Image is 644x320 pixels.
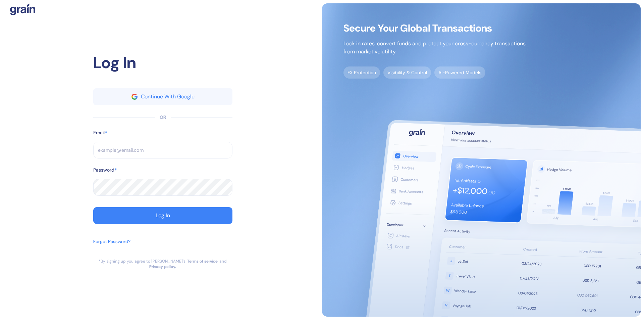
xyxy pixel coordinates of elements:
[141,94,195,99] div: Continue With Google
[322,3,641,317] img: signup-main-image
[219,259,227,264] div: and
[187,259,218,264] a: Terms of service
[93,167,114,174] label: Password
[383,66,431,79] span: Visibility & Control
[99,259,185,264] div: *By signing up you agree to [PERSON_NAME]’s
[93,207,232,224] button: Log In
[160,114,166,121] div: OR
[10,3,35,15] img: logo
[434,66,485,79] span: AI-Powered Models
[93,142,232,158] input: example@email.com
[93,129,105,136] label: Email
[93,238,130,245] div: Forgot Password?
[131,94,138,100] img: google
[343,66,380,79] span: FX Protection
[149,264,176,269] a: Privacy policy.
[343,40,526,56] p: Lock in rates, convert funds and protect your cross-currency transactions from market volatility.
[156,213,170,218] div: Log In
[343,25,526,32] span: Secure Your Global Transactions
[93,235,130,259] button: Forgot Password?
[93,88,232,105] button: googleContinue With Google
[93,51,232,75] div: Log In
